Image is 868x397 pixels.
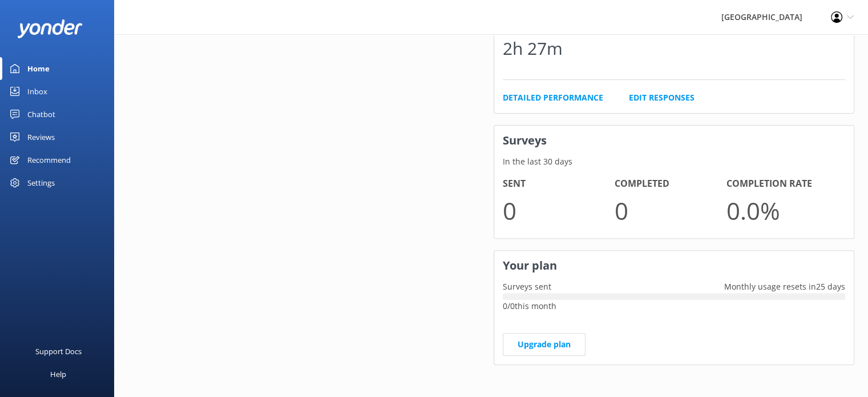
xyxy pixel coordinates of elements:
a: Edit Responses [629,91,695,104]
div: Help [50,363,66,386]
div: Reviews [27,126,55,149]
div: Home [27,57,50,80]
div: Support Docs [35,340,82,363]
div: Inbox [27,80,47,103]
a: Detailed Performance [503,91,603,104]
img: yonder-white-logo.png [17,19,83,38]
h3: Surveys [494,126,854,155]
p: Surveys sent [494,280,560,293]
h4: Completed [615,177,726,191]
p: 0 [615,191,726,230]
a: Upgrade plan [503,333,586,356]
h4: Sent [503,177,615,191]
h3: Your plan [494,251,854,280]
p: 0 / 0 this month [503,300,846,312]
p: 0.0 % [726,191,838,230]
div: Settings [27,171,55,194]
p: Monthly usage resets in 25 days [716,280,854,293]
h4: Completion Rate [726,177,838,191]
p: In the last 30 days [494,155,854,168]
p: 0 [503,191,615,230]
div: 2h 27m [503,35,563,62]
div: Recommend [27,149,71,171]
div: Chatbot [27,103,55,126]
